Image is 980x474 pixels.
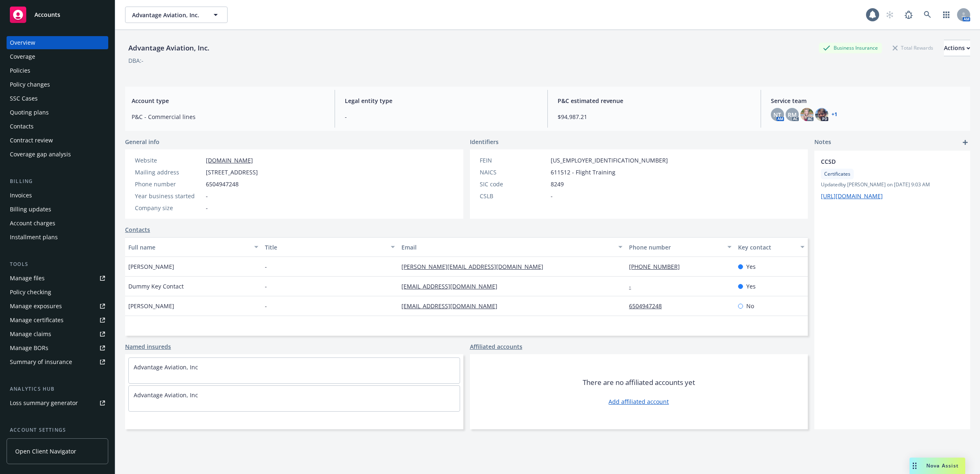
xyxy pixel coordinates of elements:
img: photo [815,108,828,121]
div: Billing [7,177,108,185]
a: Loss summary generator [7,396,108,410]
div: Business Insurance [819,43,882,53]
span: [PERSON_NAME] [128,302,174,310]
div: NAICS [480,168,547,176]
a: Policy checking [7,286,108,299]
div: Manage exposures [10,300,62,313]
div: Company size [135,204,203,212]
div: Policy changes [10,78,50,91]
span: There are no affiliated accounts yet [583,378,695,387]
a: SSC Cases [7,92,108,105]
div: Invoices [10,189,32,202]
div: Phone number [135,180,203,188]
button: Email [398,237,626,257]
span: 6504947248 [206,180,239,188]
span: - [265,262,267,271]
span: - [265,282,267,291]
span: RM [788,110,797,119]
a: - [629,282,638,290]
span: [STREET_ADDRESS] [206,168,258,176]
div: Contract review [10,134,53,147]
div: Coverage gap analysis [10,148,71,161]
div: SSC Cases [10,92,38,105]
div: Analytics hub [7,385,108,393]
span: - [551,192,553,200]
a: [DOMAIN_NAME] [206,156,253,164]
a: Advantage Aviation, Inc [134,363,198,371]
span: - [265,302,267,310]
span: $94,987.21 [558,112,751,121]
div: Full name [128,243,249,252]
span: - [345,112,538,121]
div: Policy checking [10,286,51,299]
button: Nova Assist [909,458,965,474]
span: General info [125,137,160,146]
a: Accounts [7,3,108,26]
span: Notes [814,137,831,147]
span: CCSD [821,157,942,166]
span: 611512 - Flight Training [551,168,615,176]
span: [US_EMPLOYER_IDENTIFICATION_NUMBER] [551,156,668,165]
span: P&C - Commercial lines [132,112,325,121]
div: Loss summary generator [10,396,78,410]
div: Quoting plans [10,106,49,119]
div: Account settings [7,426,108,434]
span: 8249 [551,180,564,188]
button: Key contact [735,237,808,257]
div: Advantage Aviation, Inc. [125,43,213,53]
div: Total Rewards [889,43,937,53]
a: +1 [832,112,837,117]
a: [EMAIL_ADDRESS][DOMAIN_NAME] [401,302,504,310]
div: Policies [10,64,30,77]
span: Yes [746,262,756,271]
a: [URL][DOMAIN_NAME] [821,192,883,200]
a: Add affiliated account [609,397,669,406]
a: Account charges [7,217,108,230]
div: Manage files [10,272,45,285]
span: No [746,302,754,310]
a: Policy changes [7,78,108,91]
span: Open Client Navigator [15,447,76,456]
div: Tools [7,260,108,268]
a: Manage certificates [7,314,108,327]
span: Yes [746,282,756,291]
span: Accounts [34,11,60,18]
div: Actions [944,40,970,56]
span: Advantage Aviation, Inc. [132,11,203,19]
span: Account type [132,96,325,105]
button: Actions [944,40,970,56]
div: Title [265,243,386,252]
div: Contacts [10,120,34,133]
span: Updated by [PERSON_NAME] on [DATE] 9:03 AM [821,181,964,188]
a: Invoices [7,189,108,202]
div: Drag to move [909,458,920,474]
a: Switch app [938,7,955,23]
span: - [206,204,208,212]
span: Nova Assist [926,462,959,469]
a: 6504947248 [629,302,668,310]
div: Account charges [10,217,55,230]
div: Installment plans [10,231,58,244]
a: Manage files [7,272,108,285]
span: NT [773,110,781,119]
a: Manage BORs [7,341,108,355]
div: Key contact [738,243,795,252]
span: Certificates [824,170,850,178]
a: Manage claims [7,327,108,341]
span: Identifiers [470,137,499,146]
div: Phone number [629,243,722,252]
a: Summary of insurance [7,355,108,369]
a: Billing updates [7,203,108,216]
a: Contract review [7,134,108,147]
a: [PERSON_NAME][EMAIL_ADDRESS][DOMAIN_NAME] [401,263,550,270]
div: Email [401,243,613,252]
div: SIC code [480,180,547,188]
a: Affiliated accounts [470,342,522,351]
a: Coverage gap analysis [7,148,108,161]
a: Manage exposures [7,300,108,313]
div: Summary of insurance [10,355,72,369]
div: Year business started [135,192,203,200]
div: CCSDCertificatesUpdatedby [PERSON_NAME] on [DATE] 9:03 AM[URL][DOMAIN_NAME] [814,151,970,207]
div: Manage certificates [10,314,64,327]
a: Quoting plans [7,106,108,119]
